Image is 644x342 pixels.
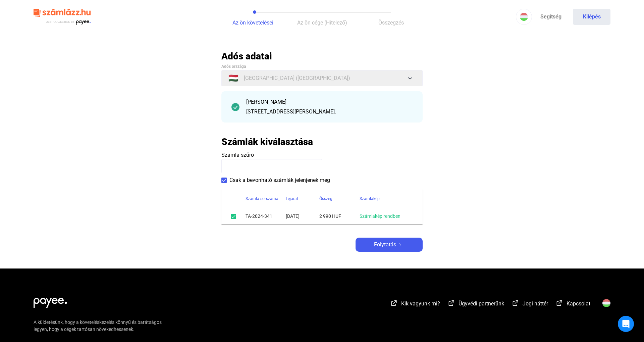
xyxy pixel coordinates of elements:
img: szamlazzhu-logo [34,6,91,28]
span: Csak a bevonható számlák jelenjenek meg [229,176,330,184]
span: Kapcsolat [567,300,590,307]
span: Adós országa [221,64,246,69]
div: [PERSON_NAME] [246,98,413,106]
h2: Számlák kiválasztása [221,136,313,148]
td: 2 990 HUF [319,208,360,224]
span: Összegzés [378,19,404,26]
a: external-link-whiteKapcsolat [555,301,590,308]
div: Open Intercom Messenger [618,316,634,332]
span: [GEOGRAPHIC_DATA] ([GEOGRAPHIC_DATA]) [244,74,350,82]
a: Számlakép rendben [360,213,400,219]
td: TA-2024-341 [246,208,286,224]
span: Az ön cége (Hitelező) [297,19,347,26]
img: external-link-white [447,300,455,306]
span: Kik vagyunk mi? [401,300,440,307]
div: Összeg [319,195,360,203]
div: Összeg [319,195,332,203]
img: HU [520,13,528,21]
a: external-link-whiteJogi háttér [512,301,548,308]
span: Ügyvédi partnerünk [459,300,504,307]
button: Folytatásarrow-right-white [356,238,423,252]
img: checkmark-darker-green-circle [231,103,239,111]
span: Számla szűrő [221,152,254,158]
img: external-link-white [512,300,520,306]
a: external-link-whiteKik vagyunk mi? [390,301,440,308]
div: [STREET_ADDRESS][PERSON_NAME]. [246,108,413,116]
div: Számlakép [360,195,380,203]
img: white-payee-white-dot.svg [34,294,67,308]
span: 🇭🇺 [228,74,238,82]
a: external-link-whiteÜgyvédi partnerünk [447,301,504,308]
div: Lejárat [286,195,319,203]
button: HU [516,9,532,25]
button: 🇭🇺[GEOGRAPHIC_DATA] ([GEOGRAPHIC_DATA]) [221,70,423,86]
img: external-link-white [555,300,563,306]
div: Számlakép [360,195,415,203]
h2: Adós adatai [221,50,423,62]
img: HU.svg [602,299,610,307]
div: Számla sorszáma [246,195,286,203]
a: Segítség [532,9,570,25]
td: [DATE] [286,208,319,224]
span: Az ön követelései [232,19,273,26]
button: Kilépés [573,9,610,25]
img: external-link-white [390,300,398,306]
div: Számla sorszáma [246,195,278,203]
span: Folytatás [374,241,396,249]
img: arrow-right-white [396,243,404,246]
div: Lejárat [286,195,298,203]
span: Jogi háttér [523,300,548,307]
